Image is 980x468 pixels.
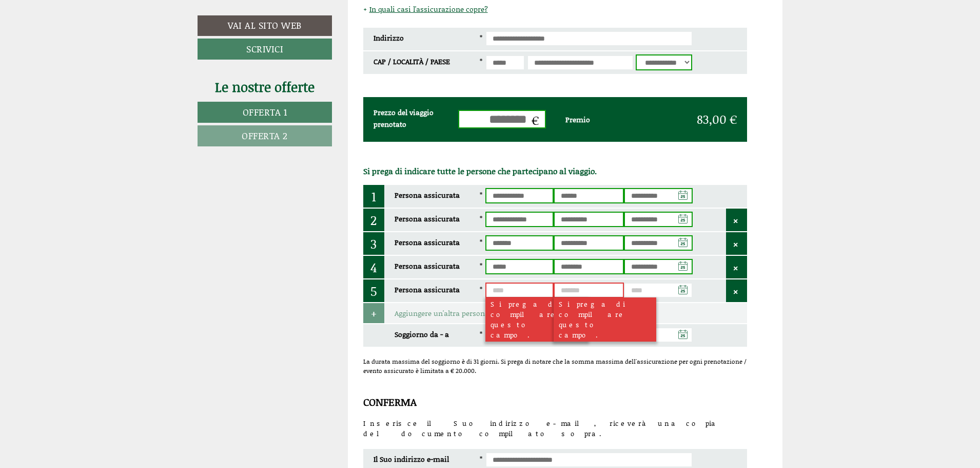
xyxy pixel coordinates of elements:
[198,15,332,36] a: Vai al sito web
[363,165,747,177] div: Si prega di indicare tutte le persone che partecipano al viaggio.
[395,236,460,248] label: Persona assicurata
[374,453,449,465] label: Il Suo indirizzo e-mail
[363,4,488,14] a: In quali casi l
[363,418,747,439] div: Inserisce il Suo indirizzo e-mail, riceverà una copia del documento compilato sopra.
[374,55,450,67] label: CAP / LOCALITÀ / PAESE
[363,303,384,323] div: +
[363,279,384,302] div: 5
[395,213,460,224] label: Persona assicurata
[243,105,287,119] span: Offerta 1
[374,32,404,44] label: Indirizzo
[395,328,449,340] label: Soggiorno da - a
[374,106,459,130] label: Prezzo del viaggio prenotato
[363,185,384,208] div: 1
[198,39,332,60] a: Scrivici
[697,110,737,127] span: 83,00 €
[242,129,288,142] span: Offerta 2
[395,284,460,295] label: Persona assicurata
[565,114,590,125] span: Premio
[198,78,332,97] div: Le nostre offerte
[363,209,384,231] div: 2
[395,308,489,319] a: Aggiungere un'altra persona
[395,260,460,272] label: Persona assicurata
[363,357,747,376] div: La durata massima del soggiorno è di 31 giorni. Si prega di notare che la somma massima dell'assi...
[363,256,384,278] div: 4
[363,396,747,408] div: Conferma
[363,232,384,255] div: 3
[395,189,460,201] label: Persona assicurata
